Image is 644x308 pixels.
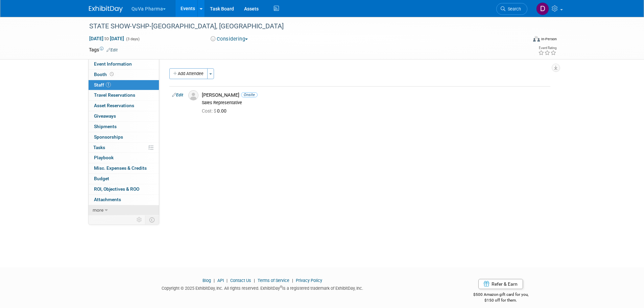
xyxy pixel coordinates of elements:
[487,35,557,45] div: Event Format
[89,59,159,69] a: Event Information
[89,153,159,163] a: Playbook
[89,80,159,90] a: Staff1
[225,278,229,283] span: |
[89,284,436,291] div: Copyright © 2025 ExhibitDay, Inc. All rights reserved. ExhibitDay is a registered trademark of Ex...
[94,155,114,160] span: Playbook
[94,61,132,67] span: Event Information
[89,6,123,13] img: ExhibitDay
[94,124,117,129] span: Shipments
[89,90,159,100] a: Travel Reservations
[134,215,145,224] td: Personalize Event Tab Strip
[478,279,523,289] a: Refer & Earn
[202,108,229,114] span: 0.00
[202,278,211,283] a: Blog
[89,205,159,215] a: more
[93,207,103,213] span: more
[446,287,555,303] div: $500 Amazon gift card for you,
[89,35,124,42] span: [DATE] [DATE]
[202,92,548,98] div: [PERSON_NAME]
[188,90,198,100] img: Associate-Profile-5.png
[94,82,111,88] span: Staff
[252,278,257,283] span: |
[208,35,251,43] button: Considering
[89,195,159,205] a: Attachments
[212,278,216,283] span: |
[145,215,159,224] td: Toggle Event Tabs
[496,3,527,15] a: Search
[94,113,116,119] span: Giveaways
[89,143,159,153] a: Tasks
[103,36,110,41] span: to
[94,72,115,77] span: Booth
[89,46,118,53] td: Tags
[230,278,251,283] a: Contact Us
[94,165,147,171] span: Misc. Expenses & Credits
[241,92,258,97] span: Onsite
[296,278,322,283] a: Privacy Policy
[258,278,289,283] a: Terms of Service
[280,285,282,289] sup: ®
[89,163,159,173] a: Misc. Expenses & Credits
[290,278,295,283] span: |
[106,82,111,87] span: 1
[446,298,555,303] div: $150 off for them.
[109,72,115,77] span: Booth not reserved yet
[505,6,521,11] span: Search
[89,122,159,132] a: Shipments
[106,48,118,52] a: Edit
[89,132,159,142] a: Sponsorships
[93,145,105,150] span: Tasks
[94,103,134,108] span: Asset Reservations
[169,68,208,79] button: Add Attendee
[94,134,123,140] span: Sponsorships
[89,101,159,111] a: Asset Reservations
[94,176,109,181] span: Budget
[538,46,556,50] div: Event Rating
[94,197,121,202] span: Attachments
[89,111,159,121] a: Giveaways
[217,278,224,283] a: API
[94,186,139,192] span: ROI, Objectives & ROO
[172,93,183,97] a: Edit
[87,20,517,32] div: STATE SHOW-VSHP-[GEOGRAPHIC_DATA], [GEOGRAPHIC_DATA]
[125,37,140,41] span: (3 days)
[536,2,549,15] img: Danielle Mitchell
[89,70,159,80] a: Booth
[533,36,540,42] img: Format-Inperson.png
[202,100,548,105] div: Sales Representative
[94,92,135,98] span: Travel Reservations
[89,184,159,194] a: ROI, Objectives & ROO
[89,174,159,184] a: Budget
[541,37,557,42] div: In-Person
[202,108,217,114] span: Cost: $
